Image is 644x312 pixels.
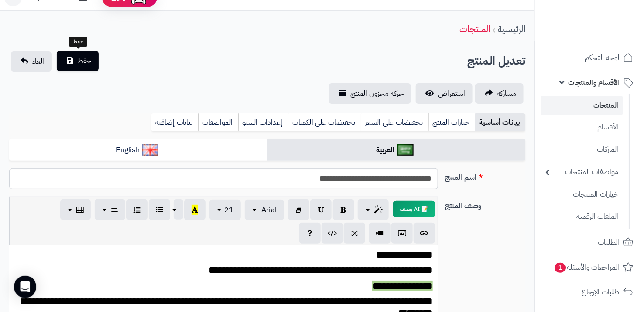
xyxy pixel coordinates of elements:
span: Arial [261,204,277,216]
span: الطلبات [598,236,619,249]
span: لوحة التحكم [585,51,619,64]
a: الأقسام [541,117,623,137]
label: اسم المنتج [442,168,529,183]
a: خيارات المنتجات [541,184,623,204]
a: بيانات أساسية [475,113,525,132]
a: الطلبات [541,231,638,254]
a: خيارات المنتج [428,113,475,132]
a: المواصفات [198,113,238,132]
a: حركة مخزون المنتج [329,83,411,104]
a: المنتجات [459,22,490,36]
a: الرئيسية [498,22,525,36]
a: English [9,139,267,162]
span: استعراض [438,88,465,99]
span: 21 [224,204,233,216]
span: طلبات الإرجاع [582,285,619,298]
a: تخفيضات على الكميات [288,113,361,132]
img: logo-2.png [581,24,635,43]
a: مشاركه [475,83,524,104]
button: 21 [209,200,241,220]
h2: تعديل المنتج [467,52,525,71]
a: المراجعات والأسئلة1 [541,256,638,278]
span: الأقسام والمنتجات [568,76,619,89]
img: English [142,144,158,156]
span: حفظ [77,55,91,67]
button: Arial [245,200,284,220]
a: طلبات الإرجاع [541,281,638,303]
a: تخفيضات على السعر [361,113,428,132]
a: لوحة التحكم [541,47,638,69]
div: حفظ [69,37,87,47]
a: الغاء [11,51,52,72]
button: حفظ [57,51,99,71]
a: بيانات إضافية [151,113,198,132]
a: المنتجات [541,96,623,115]
div: Open Intercom Messenger [14,276,36,298]
a: العربية [267,139,526,162]
a: مواصفات المنتجات [541,162,623,182]
a: إعدادات السيو [238,113,288,132]
span: حركة مخزون المنتج [350,88,404,99]
span: 1 [555,263,566,273]
button: 📝 AI وصف [393,201,435,217]
span: الغاء [32,56,44,67]
a: استعراض [416,83,473,104]
a: الماركات [541,140,623,160]
img: العربية [397,144,414,156]
a: الملفات الرقمية [541,207,623,227]
span: المراجعات والأسئلة [554,261,619,274]
label: وصف المنتج [442,197,529,211]
span: مشاركه [497,88,516,99]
